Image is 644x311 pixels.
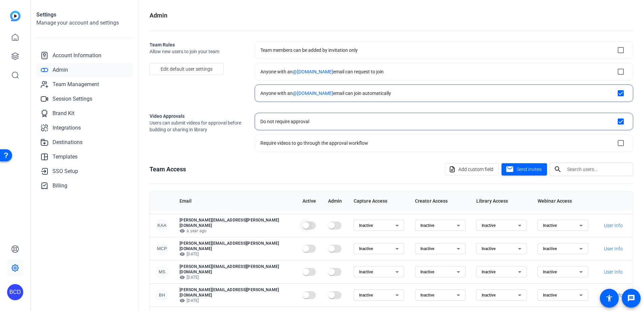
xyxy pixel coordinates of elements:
h2: Manage your account and settings [36,19,133,27]
div: MCP [155,242,169,255]
p: [PERSON_NAME][EMAIL_ADDRESS][PERSON_NAME][DOMAIN_NAME] [180,241,292,251]
span: User Info [604,269,623,275]
mat-icon: mail [506,165,514,174]
span: Inactive [359,223,373,228]
span: Users can submit videos for approval before building or sharing in library [150,119,244,133]
mat-icon: accessibility [605,294,613,302]
th: Active [297,192,323,210]
span: Billing [53,182,67,190]
span: Inactive [359,293,373,298]
a: Admin [36,63,133,77]
span: Send invites [517,166,542,173]
mat-icon: visibility [180,298,185,303]
a: Team Management [36,78,133,91]
button: User Info [599,243,627,255]
p: [PERSON_NAME][EMAIL_ADDRESS][PERSON_NAME][DOMAIN_NAME] [180,287,292,298]
button: User Info [599,219,627,232]
a: Session Settings [36,92,133,106]
a: Destinations [36,136,133,149]
div: KAA [155,219,169,232]
span: Inactive [482,246,495,251]
div: Do not require approval [260,118,309,125]
span: Team Management [53,80,99,89]
div: BCD [7,284,23,300]
span: Inactive [420,270,434,274]
th: Capture Access [348,192,410,210]
th: Library Access [471,192,532,210]
h1: Team Access [150,165,186,174]
span: Inactive [543,246,557,251]
span: Inactive [482,270,495,274]
div: Anyone with an email can request to join [260,68,384,75]
span: Inactive [482,223,495,228]
span: User Info [604,245,623,252]
mat-icon: search [550,165,566,173]
button: User Info [599,289,627,301]
span: Inactive [359,246,373,251]
span: @[DOMAIN_NAME] [293,69,333,74]
p: [DATE] [180,298,292,303]
span: @[DOMAIN_NAME] [293,91,333,96]
span: Add custom field [458,163,493,176]
h1: Settings [36,11,133,19]
th: Email [174,192,297,210]
span: Allow new users to join your team [150,48,244,55]
h2: Team Rules [150,41,244,48]
span: Edit default user settings [161,63,213,75]
mat-icon: visibility [180,251,185,257]
span: SSO Setup [53,167,78,175]
span: Inactive [420,246,434,251]
a: Billing [36,179,133,193]
p: [PERSON_NAME][EMAIL_ADDRESS][PERSON_NAME][DOMAIN_NAME] [180,217,292,228]
a: SSO Setup [36,165,133,178]
mat-icon: message [627,294,635,302]
span: Account Information [53,51,101,60]
p: a year ago [180,228,292,234]
a: Account Information [36,49,133,62]
div: Anyone with an email can join automatically [260,90,391,97]
a: Templates [36,150,133,164]
p: [DATE] [180,251,292,257]
h2: Video Approvals [150,113,244,119]
button: Add custom field [445,163,499,175]
th: Webinar Access [532,192,593,210]
span: User Info [604,222,623,229]
span: Brand Kit [53,109,74,117]
p: [DATE] [180,275,292,280]
p: [PERSON_NAME][EMAIL_ADDRESS][PERSON_NAME][DOMAIN_NAME] [180,264,292,275]
button: User Info [599,266,627,278]
div: MS [155,265,169,279]
span: Inactive [543,270,557,274]
mat-icon: visibility [180,228,185,234]
mat-icon: visibility [180,275,185,280]
h1: Admin [150,11,167,20]
div: Team members can be added by invitation only [260,47,358,54]
span: Templates [53,153,77,161]
span: Inactive [482,293,495,298]
span: Destinations [53,138,83,146]
div: Require videos to go through the approval workflow [260,140,368,146]
span: Integrations [53,124,81,132]
a: Integrations [36,121,133,135]
input: Search users... [567,165,628,173]
span: Inactive [420,223,434,228]
a: Brand Kit [36,107,133,120]
span: Session Settings [53,95,92,103]
span: Inactive [543,293,557,298]
img: blue-gradient.svg [10,11,21,21]
div: BH [155,288,169,302]
th: Admin [323,192,348,210]
th: Creator Access [410,192,471,210]
button: Send invites [502,163,547,175]
span: Admin [53,66,68,74]
span: Inactive [420,293,434,298]
span: Inactive [359,270,373,274]
button: Edit default user settings [150,63,224,75]
span: Inactive [543,223,557,228]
